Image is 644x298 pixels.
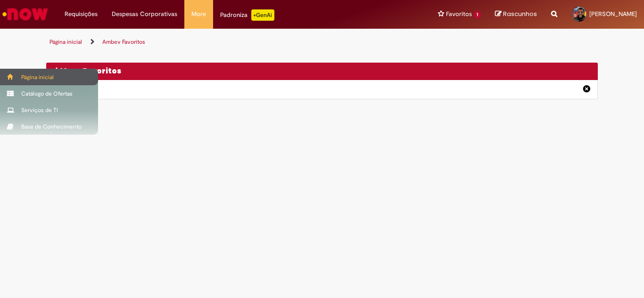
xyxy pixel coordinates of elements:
[495,10,537,19] a: Rascunhos
[112,9,177,19] span: Despesas Corporativas
[60,66,121,76] span: Meus Favoritos
[251,9,274,21] p: +GenAi
[503,9,537,18] span: Rascunhos
[191,9,206,19] span: More
[1,5,50,24] img: ServiceNow
[446,9,472,19] span: Favoritos
[46,33,598,51] ul: Trilhas de página
[102,38,145,46] a: Ambev Favoritos
[474,11,481,19] span: 1
[589,10,637,18] span: [PERSON_NAME]
[220,9,274,21] div: Padroniza
[65,9,98,19] span: Requisições
[50,38,82,46] a: Página inicial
